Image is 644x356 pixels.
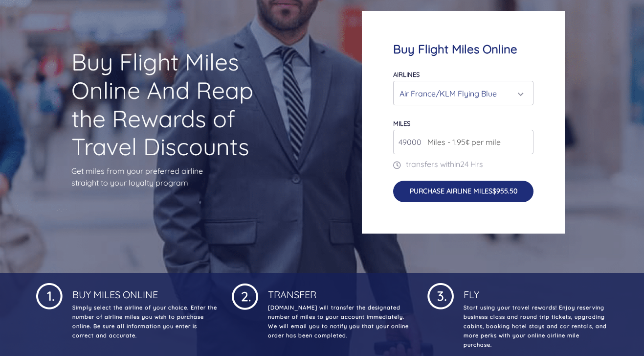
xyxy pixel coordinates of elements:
label: Airlines [393,71,420,78]
div: Air France/KLM Flying Blue [400,84,521,103]
span: 24 Hrs [460,159,483,169]
img: 1 [232,281,258,310]
h1: Buy Flight Miles Online And Reap the Rewards of Travel Discounts [71,48,282,161]
h4: Buy Miles Online [70,281,217,301]
h4: Fly [462,281,608,301]
img: 1 [427,281,454,309]
label: miles [393,119,410,127]
p: Simply select the airline of your choice. Enter the number of airline miles you wish to purchase ... [70,303,217,340]
p: transfers within [393,158,533,170]
h4: Transfer [266,281,413,301]
h4: Buy Flight Miles Online [393,42,533,56]
p: [DOMAIN_NAME] will transfer the designated number of miles to your account immediately. We will e... [266,303,413,340]
button: Air France/KLM Flying Blue [393,81,533,105]
button: Purchase Airline Miles$955.50 [393,181,533,202]
img: 1 [36,281,63,309]
span: Miles - 1.95¢ per mile [422,136,501,148]
p: Start using your travel rewards! Enjoy reserving business class and round trip tickets, upgrading... [462,303,608,350]
p: Get miles from your preferred airline straight to your loyalty program [71,165,282,189]
span: $955.50 [492,187,517,195]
